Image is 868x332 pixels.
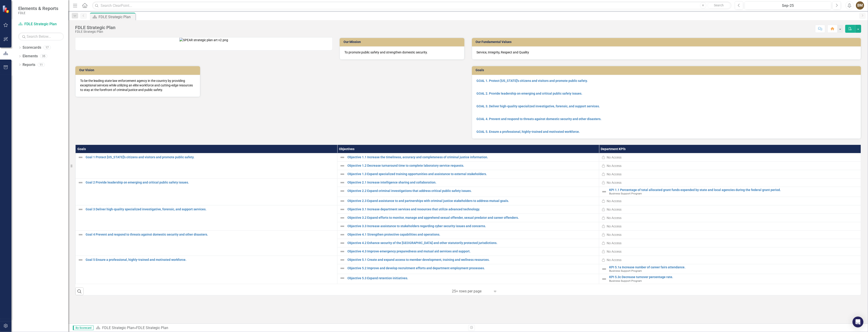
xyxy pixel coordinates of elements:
td: Double-Click to Edit Right Click for Context Menu [337,153,599,161]
div: FDLE Strategic Plan [99,14,134,20]
div: No Access [607,155,621,160]
a: Objective 4.2 Enhance security of the [GEOGRAPHIC_DATA] and other statutorily protected jurisdict... [347,241,597,245]
p: To promote public safety and strengthen domestic security. [344,50,460,55]
div: 17 [43,46,51,50]
img: Not Defined [340,215,345,221]
div: No Access [607,216,621,220]
img: Not Defined [340,171,345,177]
h3: Our Vision [79,68,198,72]
img: SPEAR strategic plan art v2.png [179,38,228,42]
span: Elements & Reports [18,6,58,11]
a: Objective 3.3 Increase assistance to stakeholders regarding cyber security issues and concerns. [347,224,597,228]
img: Not Defined [340,198,345,204]
img: Not Defined [340,155,345,160]
div: Sep-25 [746,3,830,8]
span: Business Support Program [609,269,642,272]
td: Double-Click to Edit Right Click for Context Menu [337,205,599,214]
div: No Access [607,258,621,262]
div: No Access [607,180,621,185]
div: Open Intercom Messenger [853,317,863,327]
img: Not Defined [340,257,345,263]
div: No Access [607,172,621,176]
a: GOAL 2. Provide leadership on emerging and critical public safety issues. [477,92,583,95]
a: FDLE Strategic Plan [102,326,134,330]
td: Double-Click to Edit Right Click for Context Menu [76,256,337,284]
a: GOAL 4. Prevent and respond to threats against domestic security and other disasters. [477,117,602,121]
a: KPI 1.1 Percentage of total allocated grant funds expended by state and local agencies during the... [609,188,858,192]
img: Not Defined [340,275,345,281]
div: No Access [607,163,621,168]
a: Objective 4.1 Strengthen protective capabilities and operations. [347,233,597,236]
h3: Our Mission [344,40,462,44]
a: Reports [23,62,35,68]
h3: Our Fundamental Values [476,40,859,44]
div: No Access [607,241,621,245]
td: Double-Click to Edit Right Click for Context Menu [337,214,599,222]
div: FDLE Strategic Plan [136,326,168,330]
td: Double-Click to Edit Right Click for Context Menu [337,197,599,205]
td: Double-Click to Edit Right Click for Context Menu [337,187,599,197]
a: Scorecards [23,45,41,50]
a: Objective 4.3 Improve emergency preparedness and mutual aid services and support. [347,250,597,253]
span: Business Support Program [609,192,642,195]
a: Objective 2.3 Expand assistance to and partnerships with criminal justice stakeholders to address... [347,199,597,203]
img: Not Defined [78,257,83,263]
div: FDLE Strategic Plan [75,30,115,33]
a: Objective 5.2 Improve and develop recruitment efforts and department employment processes. [347,267,597,270]
td: Double-Click to Edit Right Click for Context Menu [337,264,599,274]
a: Goal 1 Protect [US_STATE]'s citizens and visitors and promote public safety. [86,156,335,159]
td: Double-Click to Edit Right Click for Context Menu [76,205,337,230]
a: FDLE Strategic Plan [18,22,64,27]
img: ClearPoint Strategy [2,5,10,13]
a: Objective 5.1 Create and expand access to member development, training and wellness resources. [347,258,597,262]
button: BM [856,1,864,10]
td: Double-Click to Edit Right Click for Context Menu [337,239,599,247]
td: Double-Click to Edit Right Click for Context Menu [337,274,599,284]
div: FDLE Strategic Plan [75,25,115,30]
img: Not Defined [601,276,607,282]
small: FDLE [18,11,58,15]
button: Search [708,2,730,9]
div: No Access [607,207,621,212]
p: To be the leading state law enforcement agency in the country by providing exceptional services w... [80,78,195,92]
button: Sep-25 [745,1,831,10]
td: Double-Click to Edit Right Click for Context Menu [337,161,599,170]
div: No Access [607,232,621,237]
img: Not Defined [340,266,345,271]
div: » [96,325,465,331]
img: Not Defined [340,163,345,169]
img: Not Defined [601,266,607,272]
a: Goal 2 Provide leadership on emerging and critical public safety issues. [86,181,335,184]
td: Double-Click to Edit Right Click for Context Menu [337,178,599,187]
img: Not Defined [78,232,83,237]
a: Goal 5 Ensure a professional, highly-trained and motivated workforce. [86,258,335,262]
td: Double-Click to Edit Right Click for Context Menu [76,230,337,256]
div: 11 [38,63,45,67]
span: Business Support Program [609,279,642,282]
a: KPI 5.1a Increase number of career fairs attendance. [609,266,858,269]
span: Search [714,3,724,7]
td: Double-Click to Edit Right Click for Context Menu [76,178,337,205]
img: Not Defined [340,224,345,229]
div: No Access [607,249,621,254]
div: No Access [607,199,621,203]
h3: Goals [476,68,859,72]
p: Service, Integrity, Respect and Quality [477,50,856,55]
a: Objective 1.3 Expand specialized training opportunities and assistance to external stakeholders. [347,172,597,176]
td: Double-Click to Edit Right Click for Context Menu [337,256,599,264]
td: Double-Click to Edit Right Click for Context Menu [599,187,861,197]
a: Objective 1.1 Increase the timeliness, accuracy and completeness of criminal justice information. [347,156,597,159]
input: Search ClearPoint... [92,2,731,10]
div: No Access [607,224,621,229]
input: Search Below... [18,33,64,40]
img: Not Defined [340,249,345,254]
td: Double-Click to Edit Right Click for Context Menu [76,153,337,178]
img: Not Defined [78,207,83,212]
a: GOAL 1. Protect [US_STATE]'s citizens and visitors and promote public safety. [477,79,588,83]
a: Objective 2.2 Expand criminal investigations that address critical public safety issues. [347,189,597,193]
a: KPI 5.3c Decrease turnover percentage rate. [609,275,858,279]
img: Not Defined [340,180,345,185]
td: Double-Click to Edit Right Click for Context Menu [337,222,599,230]
td: Double-Click to Edit Right Click for Context Menu [337,230,599,239]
